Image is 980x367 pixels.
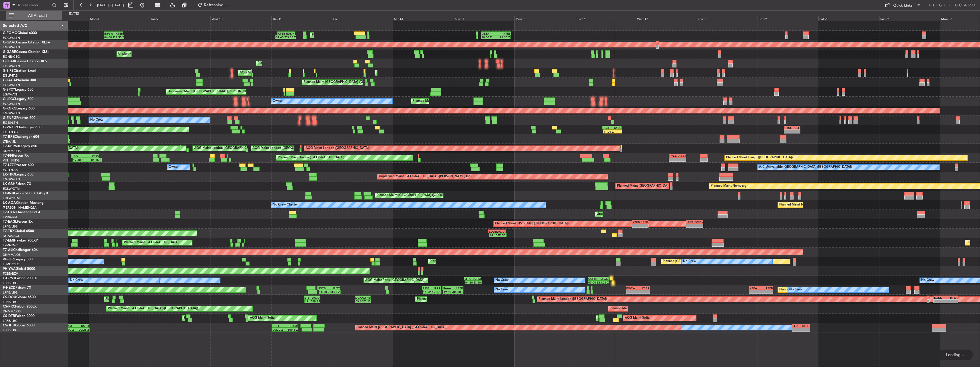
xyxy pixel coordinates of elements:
div: Planned Maint [GEOGRAPHIC_DATA] ([GEOGRAPHIC_DATA]) [304,78,393,87]
div: - [694,224,702,228]
div: 14:10 Z [490,234,498,237]
div: Planned Maint Cannes ([GEOGRAPHIC_DATA]) [430,257,497,266]
a: T7-AJIChallenger 604 [3,248,38,252]
div: Fri 19 [758,16,818,21]
a: LFMD/CEQ [3,262,19,266]
span: [DATE] - [DATE] [97,3,124,8]
div: 18:50 Z [319,290,330,294]
div: LFPB [453,286,463,290]
a: G-FOMOGlobal 6000 [3,31,37,35]
a: VHHH/HKG [3,158,20,163]
span: G-GARE [3,50,16,54]
span: T7-TRX [3,230,15,233]
div: Thu 18 [697,16,758,21]
a: DNMM/LOS [3,309,21,314]
div: LFPB [465,277,472,280]
input: Trip Number [17,1,50,9]
div: Loading... [937,350,973,360]
div: LFPB [793,324,801,328]
div: EHAM [285,324,297,328]
a: LFPB/LBG [3,328,18,332]
span: All Aircraft [15,14,60,18]
div: - [669,158,678,161]
div: HTZA [946,296,957,299]
a: EGGW/LTN [3,83,20,87]
a: DNMM/LOS [3,149,21,153]
a: CS-DTRFalcon 2000 [3,314,35,318]
div: - [640,224,648,228]
div: LFPB [761,286,773,290]
a: G-SPCYLegacy 650 [3,88,33,91]
a: G-KGKGLegacy 600 [3,107,35,110]
a: G-JAGAPhenom 300 [3,79,36,82]
div: EGLF [792,126,800,129]
div: ETSI [304,296,312,299]
span: F-GPNJ [3,277,15,280]
div: 19:25 Z [312,300,320,303]
a: LTBA/ISL [3,139,16,144]
span: T7-BRE [3,135,15,139]
div: 11:10 Z [473,281,481,284]
div: KSFO [273,324,285,328]
a: EGLF/FAB [3,168,18,172]
a: LFPB/LBG [3,281,18,285]
span: G-JAGA [3,79,16,82]
div: Planned Maint [GEOGRAPHIC_DATA] [124,238,178,247]
div: EGGW [626,286,638,290]
a: T7-TRXGlobal 6500 [3,230,34,233]
span: CS-DTR [3,314,15,318]
div: UCFM [588,277,598,280]
div: Wed 10 [210,16,271,21]
span: T7-AJI [3,248,13,252]
div: Planned Maint [GEOGRAPHIC_DATA] ([GEOGRAPHIC_DATA]) [312,31,402,39]
div: VHHH [677,154,686,158]
a: 9H-YAAGlobal 5000 [3,267,35,271]
a: DNMM/LOS [3,253,21,257]
span: G-VNOR [3,126,17,129]
span: T7-EMI [3,239,14,242]
div: UAAA [432,286,441,290]
span: G-LEAX [3,60,15,63]
div: UGTB [318,286,329,290]
span: 9H-YAA [3,267,16,271]
span: G-KGKG [3,107,16,110]
span: G-ENRG [3,116,16,120]
div: - [934,300,946,303]
div: KTEB [632,220,640,224]
div: LFPB [363,296,370,299]
div: 14:00 Z [64,328,76,331]
div: Planned Maint [GEOGRAPHIC_DATA] ([GEOGRAPHIC_DATA]) [617,182,707,190]
div: UTAA [669,154,678,158]
div: Mon 15 [514,16,575,21]
a: EGGW/LTN [3,111,20,115]
div: 17:40 Z [73,158,87,161]
a: DGAA/ACC [3,234,20,238]
a: G-GAALCessna Citation XLS+ [3,41,50,44]
div: 13:55 Z [114,35,123,39]
div: Planned Maint [US_STATE] ([GEOGRAPHIC_DATA]) [495,220,569,228]
a: F-GPNJFalcon 900EX [3,277,37,280]
div: UAAA [443,286,453,290]
div: Planned Maint Tianjin ([GEOGRAPHIC_DATA]) [278,153,344,162]
div: LFPB [686,220,694,224]
div: AOG Maint Sofia [625,314,650,322]
div: CYUL [612,126,621,129]
div: Unplanned Maint Chester [118,50,155,58]
div: LIEO [71,154,85,158]
div: No Crew [789,286,802,294]
div: RJTT [329,286,340,290]
div: Owner [273,97,282,105]
span: Refreshing... [204,3,228,7]
a: T7-LZZIPraetor 600 [3,163,34,167]
div: LFPB [640,220,648,224]
a: T7-DYNChallenger 604 [3,211,40,214]
div: Planned Maint [GEOGRAPHIC_DATA] ([GEOGRAPHIC_DATA]) [376,69,466,77]
a: LFMN/NCE [3,243,20,248]
div: 00:25 Z [77,328,89,331]
a: EVRA/RIX [3,215,17,219]
div: No Crew [683,257,696,266]
div: Sat 20 [818,16,879,21]
a: EGNR/CEG [3,55,20,59]
div: No Crew [70,276,83,285]
button: Refreshing... [195,1,229,10]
